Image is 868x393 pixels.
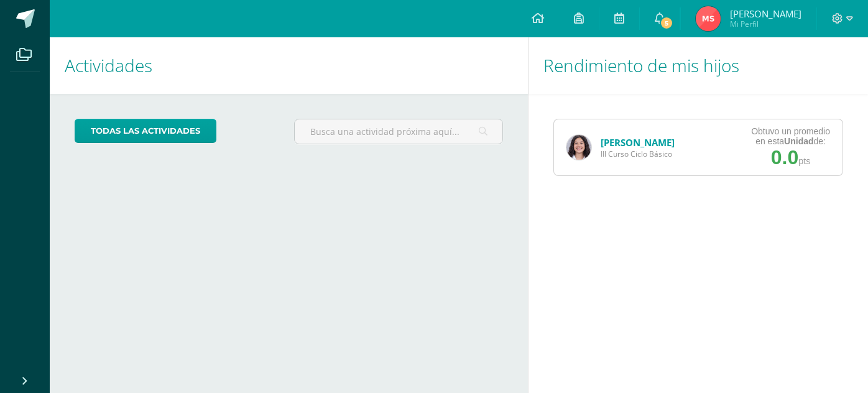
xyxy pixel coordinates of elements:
span: [PERSON_NAME] [730,7,801,20]
a: todas las Actividades [75,119,216,143]
h1: Rendimiento de mis hijos [543,37,853,94]
img: 7f5e41f238b98f4bb9c368d6981762e5.png [566,135,591,160]
span: Mi Perfil [730,19,801,29]
h1: Actividades [65,37,513,94]
span: III Curso Ciclo Básico [601,149,675,159]
span: pts [798,156,810,166]
span: 5 [660,16,673,30]
a: [PERSON_NAME] [601,136,675,149]
div: Obtuvo un promedio en esta de: [751,126,830,146]
strong: Unidad [784,136,813,146]
span: 0.0 [771,146,798,169]
img: fb703a472bdb86d4ae91402b7cff009e.png [696,6,721,31]
input: Busca una actividad próxima aquí... [295,119,503,144]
